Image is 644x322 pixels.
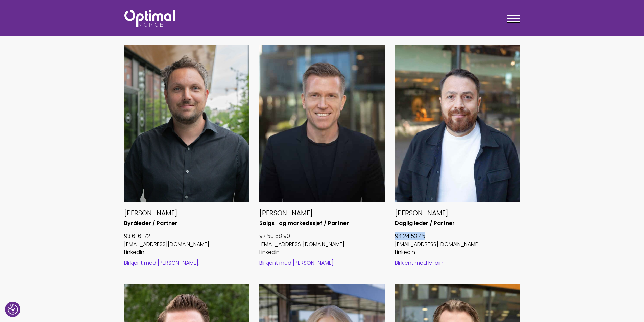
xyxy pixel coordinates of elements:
[259,259,334,267] a: Bli kjent med [PERSON_NAME]
[124,259,198,267] a: Bli kjent med [PERSON_NAME]
[124,10,175,27] img: Optimal Norge
[8,304,18,315] img: Revisit consent button
[259,220,385,227] h6: Salgs- og markedssjef / Partner
[395,259,520,267] div: .
[259,248,280,256] a: LinkedIn
[124,259,249,267] div: .
[124,208,249,217] h5: [PERSON_NAME]
[395,259,445,267] a: Bli kjent med Milaim
[124,240,209,248] a: [EMAIL_ADDRESS][DOMAIN_NAME]
[395,208,520,217] h5: [PERSON_NAME]
[124,248,144,256] a: LinkedIn
[259,208,385,217] h5: [PERSON_NAME]
[8,304,18,315] button: Samtykkepreferanser
[124,220,249,227] h6: Byråleder / Partner
[259,259,385,267] div: .
[395,220,520,227] h6: Daglig leder / Partner
[395,248,415,256] a: LinkedIn
[395,240,480,248] a: [EMAIL_ADDRESS][DOMAIN_NAME]
[259,240,344,248] a: [EMAIL_ADDRESS][DOMAIN_NAME]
